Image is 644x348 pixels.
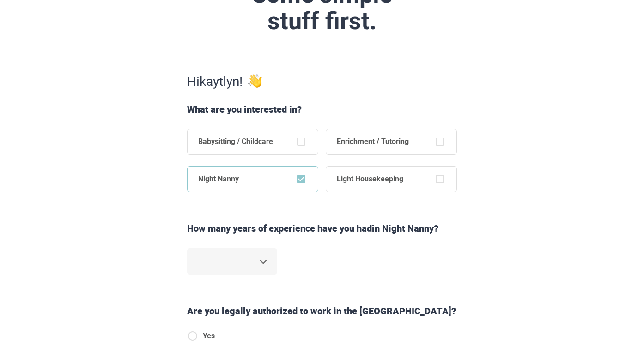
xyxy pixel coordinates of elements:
span: Babysitting / Childcare [187,129,284,155]
div: Hi kaytlyn ! [183,72,461,90]
div: Are you legally authorized to work in the [GEOGRAPHIC_DATA]? [183,305,461,318]
span: Yes [203,330,215,342]
span: Night Nanny [187,166,250,192]
div: How many years of experience have you had in Night Nanny ? [183,222,461,235]
span: Enrichment / Tutoring [326,129,420,155]
div: ​ [187,248,277,275]
img: undo [248,74,262,88]
span: Light Housekeeping [326,166,414,192]
div: What are you interested in? [183,103,461,116]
